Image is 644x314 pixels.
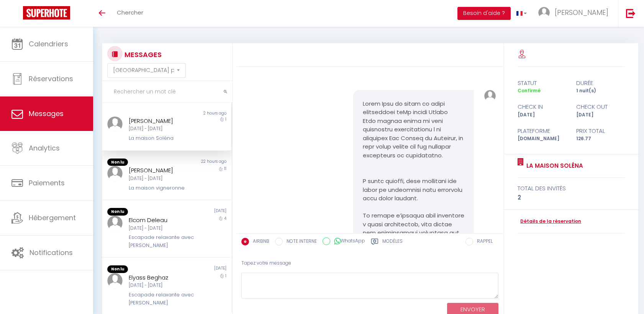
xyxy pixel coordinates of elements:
[29,213,76,222] span: Hébergement
[626,8,636,18] img: logout
[457,7,511,20] button: Besoin d'aide ?
[129,184,194,192] div: La maison vigneronne
[167,110,231,116] div: 2 hours ago
[571,111,630,119] div: [DATE]
[225,116,226,122] span: 1
[129,225,194,232] div: [DATE] - [DATE]
[283,238,317,246] label: NOTE INTERNE
[107,216,123,231] img: ...
[107,166,123,181] img: ...
[518,87,541,94] span: Confirmé
[225,273,226,279] span: 1
[107,116,123,132] img: ...
[571,78,630,88] div: durée
[29,109,64,118] span: Messages
[107,159,128,166] span: Non lu
[29,143,60,153] span: Analytics
[473,238,493,246] label: RAPPEL
[129,273,194,282] div: Elyass Beghaz
[107,208,128,216] span: Non lu
[330,237,365,246] label: WhatsApp
[29,74,73,83] span: Réservations
[129,166,194,175] div: [PERSON_NAME]
[107,273,123,288] img: ...
[129,282,194,289] div: [DATE] - [DATE]
[513,111,571,119] div: [DATE]
[571,102,630,111] div: check out
[513,102,571,111] div: check in
[513,135,571,142] div: [DOMAIN_NAME]
[129,291,194,307] div: Escapade relaxante avec [PERSON_NAME]
[224,166,226,172] span: 11
[167,159,231,166] div: 22 hours ago
[524,161,583,170] a: La maison Soléna
[571,135,630,142] div: 126.77
[29,248,73,257] span: Notifications
[129,116,194,126] div: [PERSON_NAME]
[249,238,269,246] label: AIRBNB
[513,78,571,88] div: statut
[23,6,70,20] img: Super Booking
[518,218,581,225] a: Détails de la réservation
[167,208,231,216] div: [DATE]
[571,126,630,136] div: Prix total
[518,184,625,193] div: total des invités
[102,81,232,103] input: Rechercher un mot clé
[538,7,550,18] img: ...
[224,216,226,221] span: 4
[129,175,194,182] div: [DATE] - [DATE]
[518,193,625,202] div: 2
[129,216,194,225] div: Elcom Deleau
[29,39,68,49] span: Calendriers
[107,265,128,273] span: Non lu
[167,265,231,273] div: [DATE]
[129,125,194,132] div: [DATE] - [DATE]
[484,90,496,102] img: ...
[571,87,630,95] div: 1 nuit(s)
[129,234,194,249] div: Escapade relaxante avec [PERSON_NAME]
[513,126,571,136] div: Plateforme
[117,8,143,16] span: Chercher
[241,254,498,273] div: Tapez votre message
[129,134,194,142] div: La maison Soléna
[555,8,608,17] span: [PERSON_NAME]
[382,238,403,247] label: Modèles
[123,46,162,63] h3: MESSAGES
[29,178,65,188] span: Paiements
